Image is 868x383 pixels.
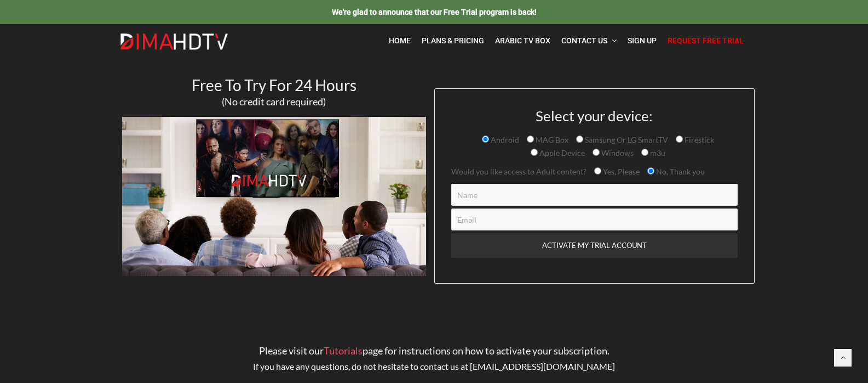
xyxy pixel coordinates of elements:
[647,167,654,174] input: No, Thank you
[192,76,357,94] span: Free To Try For 24 Hours
[443,108,746,283] form: Contact form
[534,135,568,144] span: MAG Box
[253,361,615,371] span: If you have any questions, do not hesitate to contact us at [EMAIL_ADDRESS][DOMAIN_NAME]
[600,148,634,157] span: Windows
[556,30,622,52] a: Contact Us
[622,30,662,52] a: Sign Up
[583,135,668,144] span: Samsung Or LG SmartTV
[383,30,416,52] a: Home
[259,345,610,357] span: Please visit our page for instructions on how to activate your subscription.
[489,135,519,144] span: Android
[648,148,665,157] span: m3u
[119,33,229,50] img: Dima HDTV
[834,349,852,367] a: Back to top
[451,184,738,206] input: Name
[538,148,585,157] span: Apple Device
[451,209,738,230] input: Email
[332,8,537,16] span: We're glad to announce that our Free Trial program is back!
[593,149,600,156] input: Windows
[536,107,653,125] span: Select your device:
[676,136,683,143] input: Firestick
[641,149,648,156] input: m3u
[683,135,714,144] span: Firestick
[324,345,363,357] a: Tutorials
[451,233,738,258] input: ACTIVATE MY TRIAL ACCOUNT
[531,149,538,156] input: Apple Device
[222,95,326,108] span: (No credit card required)
[332,7,537,16] a: We're glad to announce that our Free Trial program is back!
[495,36,550,45] span: Arabic TV Box
[527,136,534,143] input: MAG Box
[422,36,484,45] span: Plans & Pricing
[576,136,583,143] input: Samsung Or LG SmartTV
[654,167,705,176] span: No, Thank you
[561,36,607,45] span: Contact Us
[389,36,411,45] span: Home
[416,30,490,52] a: Plans & Pricing
[490,30,556,52] a: Arabic TV Box
[628,36,657,45] span: Sign Up
[482,136,489,143] input: Android
[451,165,738,178] p: Would you like access to Adult content?
[668,36,744,45] span: Request Free Trial
[601,167,640,176] span: Yes, Please
[594,167,601,174] input: Yes, Please
[662,30,749,52] a: Request Free Trial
